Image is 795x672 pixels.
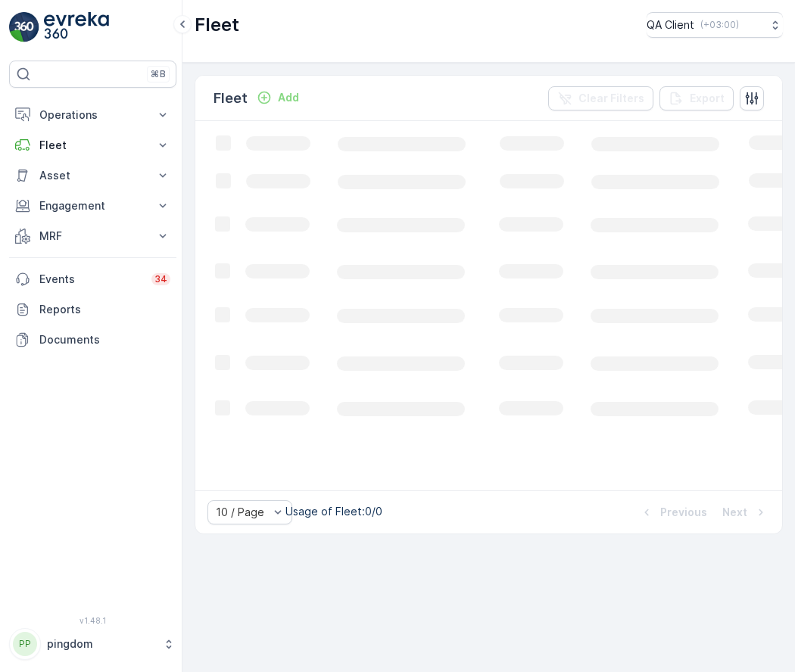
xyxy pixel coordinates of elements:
[214,88,248,109] p: Fleet
[39,168,146,183] p: Asset
[151,68,166,80] p: ⌘B
[47,636,155,652] p: pingdom
[9,160,176,191] button: Asset
[278,90,299,105] p: Add
[647,17,694,33] p: QA Client
[39,138,146,153] p: Fleet
[39,332,170,347] p: Documents
[548,86,653,110] button: Clear Filters
[9,264,176,294] a: Events34
[9,221,176,251] button: MRF
[660,505,707,520] p: Previous
[690,91,725,106] p: Export
[9,616,176,625] span: v 1.48.1
[39,107,146,123] p: Operations
[9,130,176,160] button: Fleet
[39,302,170,317] p: Reports
[9,12,39,42] img: logo
[39,198,146,213] p: Engagement
[659,86,734,110] button: Export
[39,272,142,287] p: Events
[9,325,176,355] a: Documents
[39,229,146,244] p: MRF
[721,503,770,521] button: Next
[638,503,709,521] button: Previous
[195,13,239,37] p: Fleet
[647,12,783,38] button: QA Client(+03:00)
[9,628,176,660] button: PPpingdom
[285,504,382,519] p: Usage of Fleet : 0/0
[13,632,37,656] div: PP
[578,91,644,106] p: Clear Filters
[9,294,176,325] a: Reports
[154,273,167,285] p: 34
[722,505,747,520] p: Next
[700,19,739,31] p: ( +03:00 )
[9,100,176,130] button: Operations
[9,191,176,221] button: Engagement
[44,12,109,42] img: logo_light-DOdMpM7g.png
[251,89,305,107] button: Add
